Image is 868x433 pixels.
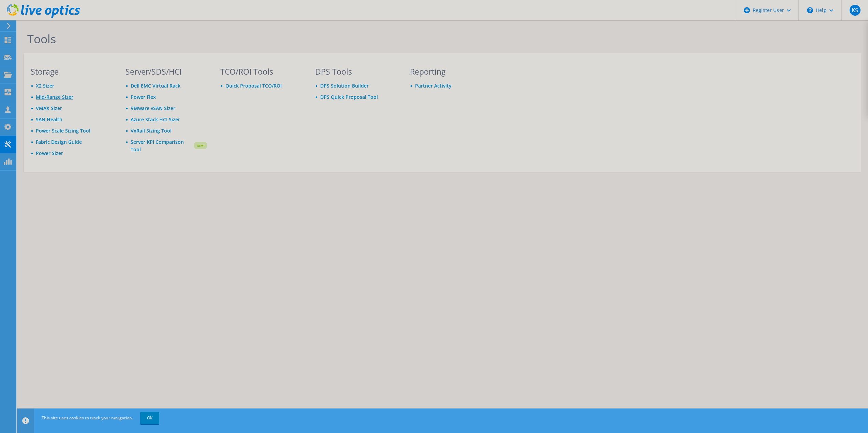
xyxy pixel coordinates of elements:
svg: \n [807,7,813,13]
a: Server KPI Comparison Tool [131,138,193,153]
h3: DPS Tools [315,68,397,75]
a: Partner Activity [415,82,452,89]
h1: Tools [27,32,488,46]
h3: TCO/ROI Tools [220,68,302,75]
a: X2 Sizer [36,82,54,89]
h3: Reporting [410,68,492,75]
a: OK [140,412,159,424]
a: Power Flex [131,94,156,100]
h3: Storage [31,68,113,75]
a: Azure Stack HCI Sizer [131,116,180,123]
h3: Server/SDS/HCI [126,68,207,75]
a: Power Sizer [36,150,63,156]
a: VMware vSAN Sizer [131,105,175,111]
span: This site uses cookies to track your navigation. [42,415,133,421]
img: new-badge.svg [193,138,207,154]
a: Fabric Design Guide [36,139,82,145]
a: DPS Solution Builder [320,82,369,89]
a: Quick Proposal TCO/ROI [225,82,282,89]
a: DPS Quick Proposal Tool [320,94,378,100]
a: SAN Health [36,116,62,123]
a: Power Scale Sizing Tool [36,127,90,134]
a: Mid-Range Sizer [36,94,73,100]
a: VxRail Sizing Tool [131,127,172,134]
a: VMAX Sizer [36,105,62,111]
a: Dell EMC Virtual Rack [131,82,180,89]
span: KS [850,5,860,16]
